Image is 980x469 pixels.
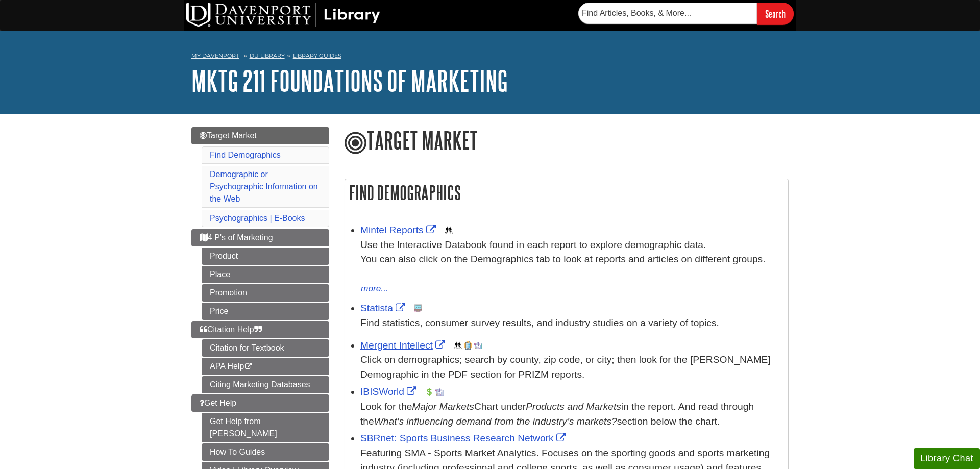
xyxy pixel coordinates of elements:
[200,399,236,407] span: Get Help
[445,226,453,234] img: Demographics
[435,388,444,396] img: Industry Report
[526,401,621,412] i: Products and Markets
[914,448,980,469] button: Library Chat
[191,394,329,412] a: Get Help
[360,316,783,331] p: Find statistics, consumer survey results, and industry studies on a variety of topics.
[757,3,794,24] input: Search
[360,238,783,282] div: Use the Interactive Databook found in each report to explore demographic data. You can also click...
[210,214,305,223] a: Psychographics | E-Books
[191,321,329,338] a: Citation Help
[202,248,329,265] a: Product
[360,282,389,296] button: more...
[374,416,617,427] i: What’s influencing demand from the industry’s markets?
[414,304,422,312] img: Statistics
[578,3,757,24] input: Find Articles, Books, & More...
[202,443,329,461] a: How To Guides
[474,341,482,350] img: Industry Report
[360,303,408,313] a: Link opens in new window
[200,325,262,334] span: Citation Help
[202,358,329,375] a: APA Help
[202,413,329,442] a: Get Help from [PERSON_NAME]
[250,52,285,59] a: DU Library
[293,52,341,59] a: Library Guides
[191,49,789,65] nav: breadcrumb
[464,341,472,350] img: Company Information
[578,3,794,24] form: Searches DU Library's articles, books, and more
[202,284,329,302] a: Promotion
[360,340,448,351] a: Link opens in new window
[454,341,462,350] img: Demographics
[244,363,253,370] i: This link opens in a new window
[202,376,329,393] a: Citing Marketing Databases
[202,339,329,357] a: Citation for Textbook
[202,303,329,320] a: Price
[345,127,789,156] h1: Target Market
[360,386,419,397] a: Link opens in new window
[425,388,433,396] img: Financial Report
[191,229,329,246] a: 4 P's of Marketing
[210,151,281,159] a: Find Demographics
[186,3,380,27] img: DU Library
[360,225,438,235] a: Link opens in new window
[360,400,783,429] div: Look for the Chart under in the report. And read through the section below the chart.
[360,353,783,382] div: Click on demographics; search by county, zip code, or city; then look for the [PERSON_NAME] Demog...
[191,52,239,60] a: My Davenport
[200,233,273,242] span: 4 P's of Marketing
[191,65,508,96] a: MKTG 211 Foundations of Marketing
[210,170,318,203] a: Demographic or Psychographic Information on the Web
[360,433,569,443] a: Link opens in new window
[191,127,329,144] a: Target Market
[202,266,329,283] a: Place
[412,401,474,412] i: Major Markets
[345,179,788,206] h2: Find Demographics
[200,131,257,140] span: Target Market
